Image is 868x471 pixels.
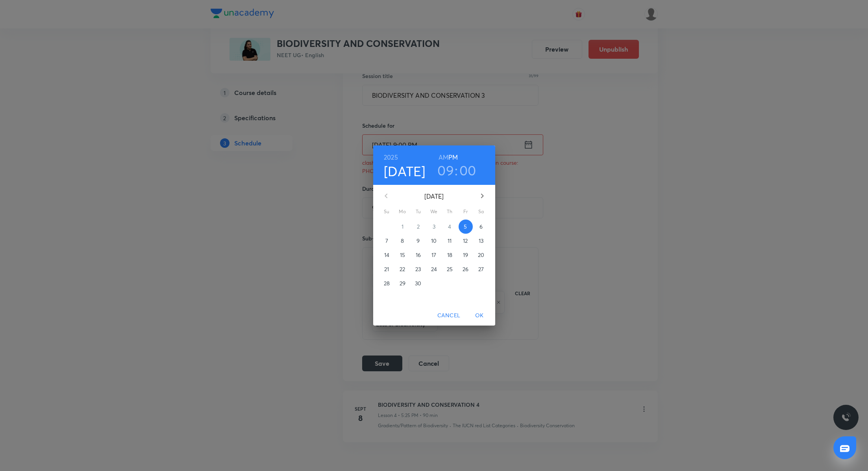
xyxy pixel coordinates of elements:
p: 5 [464,223,467,231]
span: Su [380,208,394,216]
p: 28 [384,279,390,287]
button: 27 [474,262,489,276]
button: PM [448,152,458,163]
button: 09 [437,162,454,179]
button: 2025 [384,152,398,163]
button: 6 [474,220,489,234]
p: 18 [447,251,452,259]
p: 30 [415,279,421,287]
span: Cancel [437,311,460,320]
p: 16 [416,251,421,259]
button: 29 [396,276,410,290]
p: 14 [384,251,389,259]
p: 26 [463,265,468,273]
button: 24 [427,262,441,276]
button: 9 [411,234,426,248]
button: 20 [474,248,489,262]
button: 19 [459,248,473,262]
button: 13 [474,234,489,248]
p: 22 [400,265,405,273]
button: 5 [459,220,473,234]
p: 11 [448,237,452,245]
button: 28 [380,276,394,290]
button: 11 [443,234,457,248]
button: 22 [396,262,410,276]
p: 25 [447,265,453,273]
button: 17 [427,248,441,262]
p: 6 [479,223,483,231]
button: Cancel [434,308,463,323]
button: 12 [459,234,473,248]
p: 17 [431,251,436,259]
button: 21 [380,262,394,276]
p: 24 [431,265,437,273]
p: 7 [385,237,388,245]
p: 12 [463,237,468,245]
p: 9 [416,237,420,245]
button: 10 [427,234,441,248]
button: 16 [411,248,426,262]
span: Fr [459,208,473,216]
p: [DATE] [396,192,473,201]
p: 8 [401,237,404,245]
button: 14 [380,248,394,262]
span: Th [443,208,457,216]
button: OK [467,308,492,323]
button: 8 [396,234,410,248]
p: 21 [384,265,389,273]
span: OK [470,311,489,320]
p: 27 [478,265,484,273]
span: We [427,208,441,216]
button: 26 [459,262,473,276]
button: 18 [443,248,457,262]
span: Sa [474,208,489,216]
button: 25 [443,262,457,276]
p: 15 [400,251,405,259]
p: 19 [463,251,468,259]
p: 20 [478,251,484,259]
button: 00 [459,162,476,179]
p: 23 [415,265,421,273]
button: 23 [411,262,426,276]
p: 10 [431,237,437,245]
button: AM [439,152,448,163]
button: 30 [411,276,426,290]
span: Tu [411,208,426,216]
p: 13 [479,237,483,245]
h3: : [455,162,458,179]
button: [DATE] [384,163,426,179]
button: 15 [396,248,410,262]
p: 29 [400,279,405,287]
button: 7 [380,234,394,248]
span: Mo [396,208,410,216]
